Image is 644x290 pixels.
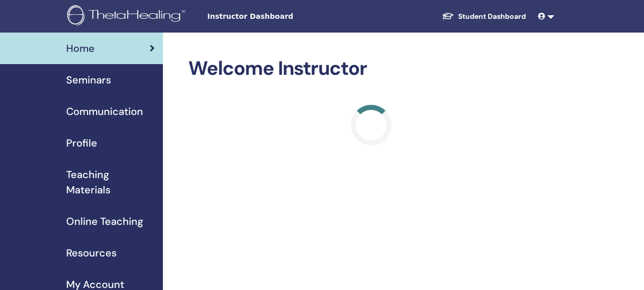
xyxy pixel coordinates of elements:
[434,7,534,26] a: Student Dashboard
[66,104,143,119] span: Communication
[67,5,189,28] img: logo.png
[66,245,117,260] span: Resources
[207,11,360,22] span: Instructor Dashboard
[66,135,97,151] span: Profile
[66,167,155,197] span: Teaching Materials
[188,57,554,80] h2: Welcome Instructor
[66,72,111,88] span: Seminars
[66,41,95,56] span: Home
[442,12,454,20] img: graduation-cap-white.svg
[66,214,143,229] span: Online Teaching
